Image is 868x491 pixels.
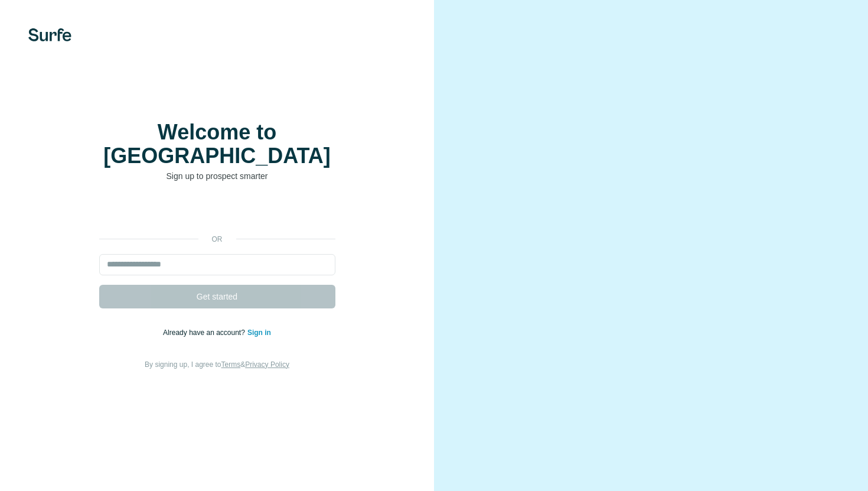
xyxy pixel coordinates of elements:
[28,28,71,41] img: Surfe's logo
[221,360,241,369] a: Terms
[198,234,236,245] p: or
[99,170,335,182] p: Sign up to prospect smarter
[247,329,271,337] a: Sign in
[245,360,289,369] a: Privacy Policy
[145,360,289,369] span: By signing up, I agree to &
[93,200,341,226] iframe: Bouton "Se connecter avec Google"
[163,329,247,337] span: Already have an account?
[99,121,335,168] h1: Welcome to [GEOGRAPHIC_DATA]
